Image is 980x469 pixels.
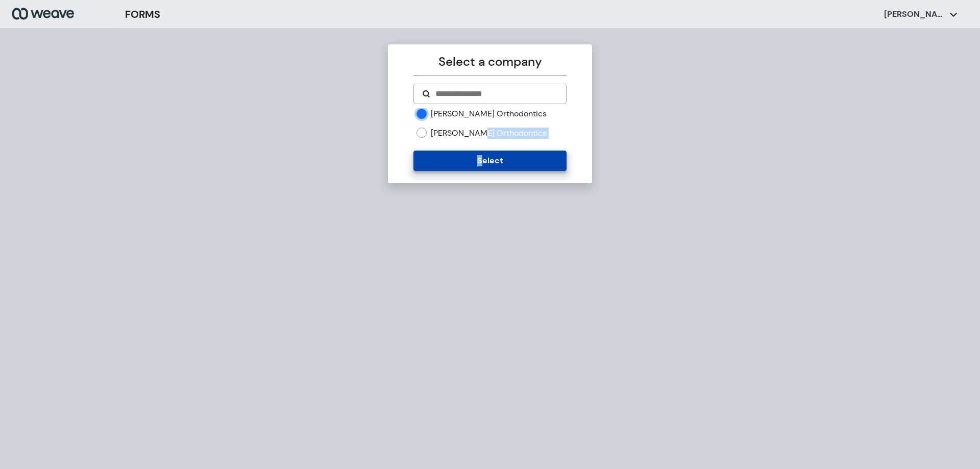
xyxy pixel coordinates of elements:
p: [PERSON_NAME] [884,9,945,20]
input: Search [434,88,557,100]
label: [PERSON_NAME] Orthodontics [431,108,547,119]
p: Select a company [413,53,566,71]
h3: FORMS [125,7,160,22]
label: [PERSON_NAME] Orthodontics [431,128,547,139]
button: Select [413,151,566,171]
